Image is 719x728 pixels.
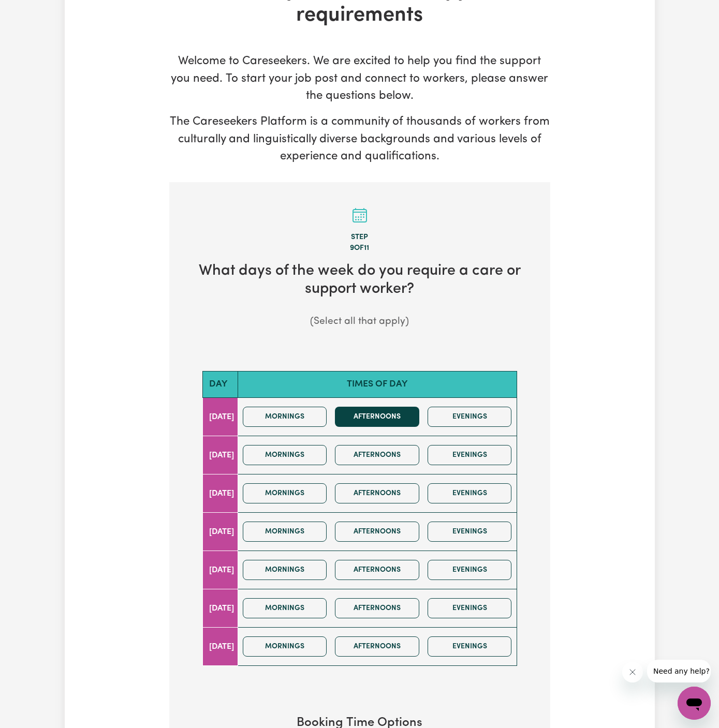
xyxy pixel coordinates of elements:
button: Mornings [243,636,327,657]
p: The Careseekers Platform is a community of thousands of workers from culturally and linguisticall... [169,113,550,166]
button: Evenings [428,483,512,503]
td: [DATE] [202,474,238,513]
div: Step [186,232,534,243]
button: Evenings [428,407,512,427]
button: Evenings [428,636,512,657]
button: Afternoons [335,483,419,503]
button: Afternoons [335,598,419,618]
p: (Select all that apply) [186,315,534,330]
td: [DATE] [202,513,238,551]
iframe: Close message [622,662,643,682]
button: Mornings [243,483,327,503]
button: Afternoons [335,636,419,657]
button: Afternoons [335,522,419,542]
p: Welcome to Careseekers. We are excited to help you find the support you need. To start your job p... [169,53,550,105]
button: Mornings [243,598,327,618]
iframe: Button to launch messaging window [678,687,711,720]
button: Mornings [243,522,327,542]
td: [DATE] [202,628,238,666]
th: Day [202,371,238,397]
button: Afternoons [335,407,419,427]
button: Evenings [428,560,512,580]
button: Evenings [428,522,512,542]
button: Mornings [243,560,327,580]
div: 9 of 11 [186,243,534,254]
td: [DATE] [202,436,238,474]
h2: What days of the week do you require a care or support worker? [186,262,534,298]
td: [DATE] [202,398,238,436]
button: Mornings [243,407,327,427]
th: Times of day [238,371,517,397]
button: Evenings [428,598,512,618]
button: Afternoons [335,445,419,465]
iframe: Message from company [647,660,711,682]
button: Afternoons [335,560,419,580]
td: [DATE] [202,589,238,628]
td: [DATE] [202,551,238,589]
button: Evenings [428,445,512,465]
button: Mornings [243,445,327,465]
